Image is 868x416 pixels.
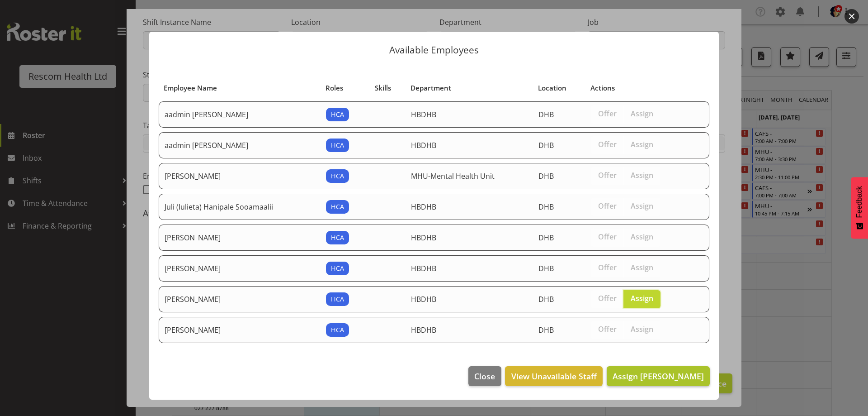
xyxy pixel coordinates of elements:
[631,171,653,180] span: Assign
[411,325,436,335] span: HBDHB
[164,83,217,93] span: Employee Name
[598,140,617,149] span: Offer
[631,201,653,210] span: Assign
[598,171,617,180] span: Offer
[331,202,344,212] span: HCA
[598,109,617,118] span: Offer
[331,171,344,181] span: HCA
[598,263,617,272] span: Offer
[505,366,602,386] button: View Unavailable Staff
[411,294,436,304] span: HBDHB
[331,233,344,243] span: HCA
[158,45,710,55] p: Available Employees
[159,194,321,220] td: Juli (Iulieta) Hanipale Sooamaalii
[607,366,710,386] button: Assign [PERSON_NAME]
[410,83,451,93] span: Department
[598,232,617,241] span: Offer
[474,370,495,382] span: Close
[411,110,436,120] span: HBDHB
[538,325,554,335] span: DHB
[411,202,436,212] span: HBDHB
[631,263,653,272] span: Assign
[159,132,321,158] td: aadmin [PERSON_NAME]
[325,83,343,93] span: Roles
[468,366,501,386] button: Close
[538,202,554,212] span: DHB
[331,110,344,120] span: HCA
[159,163,321,189] td: [PERSON_NAME]
[598,294,617,303] span: Offer
[590,83,615,93] span: Actions
[411,263,436,273] span: HBDHB
[855,186,863,218] span: Feedback
[538,294,554,304] span: DHB
[511,370,597,382] span: View Unavailable Staff
[331,263,344,273] span: HCA
[159,101,321,128] td: aadmin [PERSON_NAME]
[631,109,653,118] span: Assign
[331,294,344,304] span: HCA
[631,294,653,303] span: Assign
[538,263,554,273] span: DHB
[331,325,344,335] span: HCA
[631,325,653,334] span: Assign
[538,140,554,150] span: DHB
[538,171,554,181] span: DHB
[851,177,868,239] button: Feedback - Show survey
[411,171,495,181] span: MHU-Mental Health Unit
[331,140,344,150] span: HCA
[598,201,617,210] span: Offer
[159,286,321,312] td: [PERSON_NAME]
[538,110,554,120] span: DHB
[375,83,391,93] span: Skills
[613,371,704,382] span: Assign [PERSON_NAME]
[598,325,617,334] span: Offer
[159,225,321,251] td: [PERSON_NAME]
[411,233,436,243] span: HBDHB
[538,83,566,93] span: Location
[631,232,653,241] span: Assign
[411,140,436,150] span: HBDHB
[159,317,321,343] td: [PERSON_NAME]
[159,255,321,282] td: [PERSON_NAME]
[538,233,554,243] span: DHB
[631,140,653,149] span: Assign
